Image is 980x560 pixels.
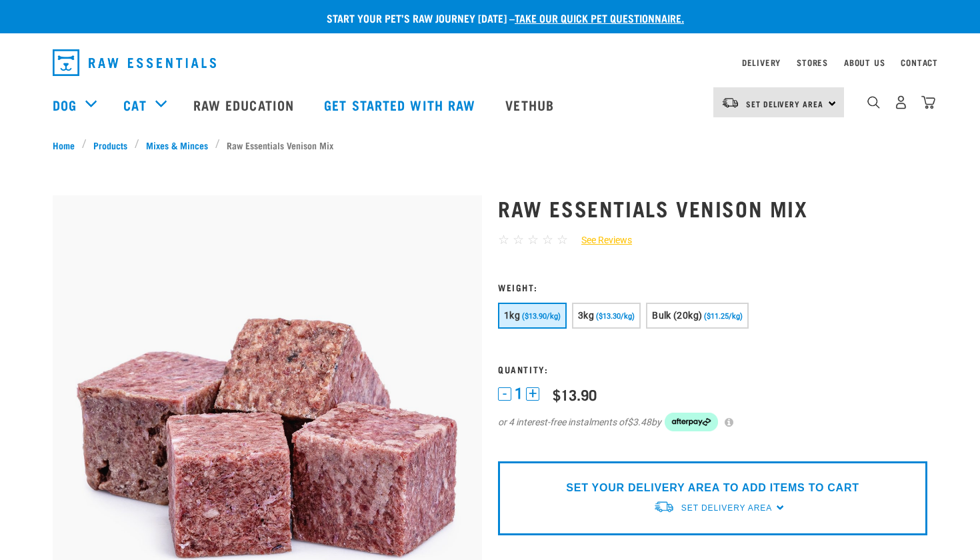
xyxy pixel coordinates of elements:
a: Products [87,138,135,152]
nav: dropdown navigation [42,44,938,81]
span: Bulk (20kg) [652,310,702,321]
span: ☆ [513,232,524,247]
span: 1kg [504,310,520,321]
a: Dog [53,95,77,115]
span: ($11.25/kg) [704,312,743,321]
h1: Raw Essentials Venison Mix [498,196,927,220]
nav: breadcrumbs [53,138,927,152]
button: + [526,387,539,401]
a: Home [53,138,82,152]
span: ☆ [557,232,568,247]
button: 1kg ($13.90/kg) [498,303,567,329]
a: Cat [123,95,146,115]
a: Get started with Raw [311,78,492,131]
h3: Weight: [498,282,927,292]
a: Vethub [492,78,571,131]
img: van-moving.png [721,97,739,109]
img: home-icon-1@2x.png [867,96,880,109]
span: Set Delivery Area [746,101,823,106]
div: $13.90 [553,386,597,403]
span: $3.48 [627,415,651,429]
p: SET YOUR DELIVERY AREA TO ADD ITEMS TO CART [566,480,859,496]
span: ☆ [542,232,553,247]
h3: Quantity: [498,364,927,374]
a: Stores [797,60,828,65]
span: 1 [515,387,523,401]
button: 3kg ($13.30/kg) [572,303,641,329]
span: ☆ [527,232,539,247]
span: Set Delivery Area [681,503,772,513]
span: ($13.90/kg) [522,312,561,321]
button: - [498,387,511,401]
a: See Reviews [568,233,632,247]
button: Bulk (20kg) ($11.25/kg) [646,303,749,329]
div: or 4 interest-free instalments of by [498,413,927,431]
img: van-moving.png [653,500,675,514]
img: Raw Essentials Logo [53,49,216,76]
img: user.png [894,95,908,109]
a: Delivery [742,60,781,65]
a: About Us [844,60,885,65]
span: ☆ [498,232,509,247]
img: Afterpay [665,413,718,431]
a: Contact [901,60,938,65]
a: take our quick pet questionnaire. [515,15,684,21]
span: 3kg [578,310,594,321]
a: Mixes & Minces [139,138,215,152]
span: ($13.30/kg) [596,312,635,321]
img: home-icon@2x.png [921,95,935,109]
a: Raw Education [180,78,311,131]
